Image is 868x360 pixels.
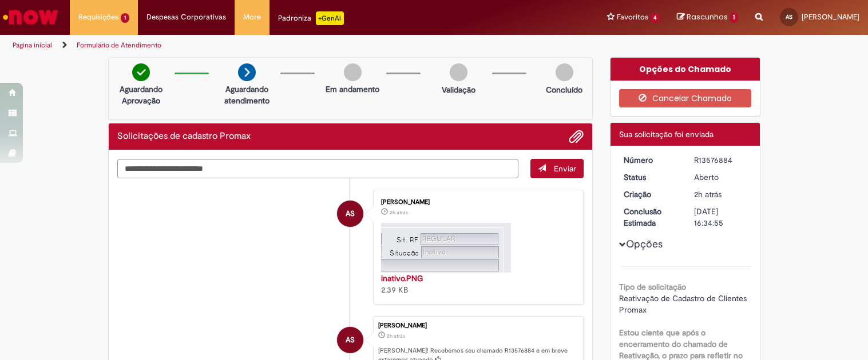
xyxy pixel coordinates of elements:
[694,206,747,229] div: [DATE] 16:34:55
[316,11,344,25] p: +GenAi
[619,89,751,107] button: Cancelar Chamado
[615,154,685,166] dt: Número
[569,129,584,144] button: Adicionar anexos
[1,6,60,29] img: ServiceNow
[219,83,275,106] p: Aguardando atendimento
[730,13,738,23] span: 1
[238,63,256,81] img: arrow-next.png
[786,13,792,21] span: AS
[677,12,738,23] a: Rascunhos
[554,163,576,174] span: Enviar
[9,35,570,56] ul: Trilhas de página
[117,131,251,142] h2: Solicitações de cadastro Promax Histórico de tíquete
[619,282,686,292] b: Tipo de solicitação
[326,83,379,95] p: Em andamento
[390,209,408,216] time: 29/09/2025 13:34:37
[117,159,519,178] textarea: Digite sua mensagem aqui...
[132,63,150,81] img: check-circle-green.png
[694,171,747,183] div: Aberto
[442,84,475,95] p: Validação
[694,189,747,200] div: 29/09/2025 13:34:46
[390,209,408,216] span: 2h atrás
[77,41,161,50] a: Formulário de Atendimento
[546,84,582,95] p: Concluído
[346,326,355,354] span: AS
[78,11,118,23] span: Requisições
[802,12,859,22] span: [PERSON_NAME]
[619,293,749,315] span: Reativação de Cadastro de Clientes Promax
[617,11,648,23] span: Favoritos
[387,333,405,339] time: 29/09/2025 13:34:46
[450,63,467,81] img: img-circle-grey.png
[381,199,572,206] div: [PERSON_NAME]
[615,206,685,229] dt: Conclusão Estimada
[615,189,685,200] dt: Criação
[694,189,722,199] span: 2h atrás
[530,159,584,178] button: Enviar
[687,11,728,22] span: Rascunhos
[278,11,344,25] div: Padroniza
[619,129,714,139] span: Sua solicitação foi enviada
[651,13,660,23] span: 4
[381,273,423,283] a: inativo.PNG
[694,154,747,166] div: R13576884
[556,63,573,81] img: img-circle-grey.png
[387,333,405,339] span: 2h atrás
[243,11,261,23] span: More
[121,13,129,23] span: 1
[337,327,363,353] div: ANA CARVALHO DA SILVA
[378,322,577,329] div: [PERSON_NAME]
[146,11,226,23] span: Despesas Corporativas
[346,200,355,227] span: AS
[13,41,52,50] a: Página inicial
[113,83,169,106] p: Aguardando Aprovação
[694,189,722,199] time: 29/09/2025 13:34:46
[611,58,760,81] div: Opções do Chamado
[344,63,362,81] img: img-circle-grey.png
[381,273,572,295] div: 2.39 KB
[337,201,363,227] div: ANA CARVALHO DA SILVA
[615,171,685,183] dt: Status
